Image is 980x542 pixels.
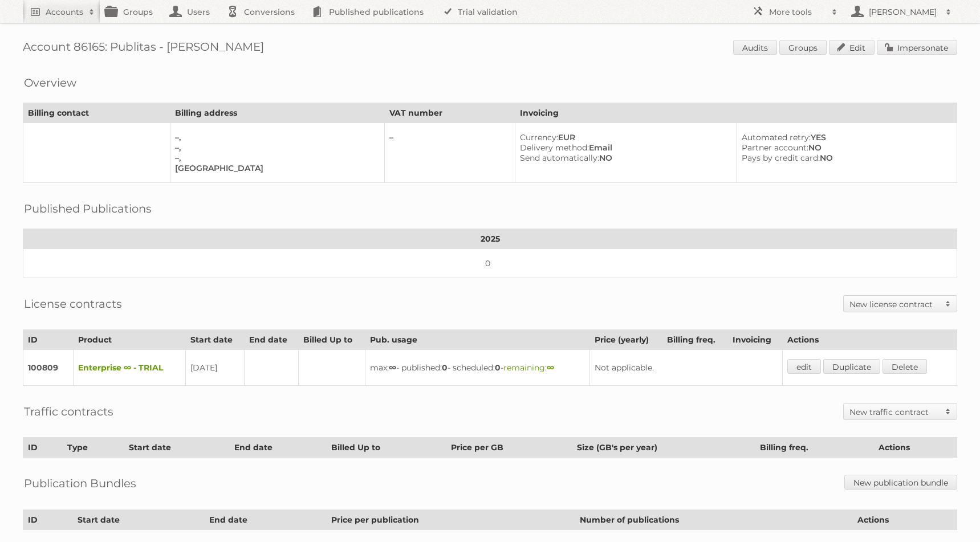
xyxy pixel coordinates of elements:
[384,103,515,123] th: VAT number
[384,123,515,183] td: –
[589,330,662,350] th: Price (yearly)
[23,330,74,350] th: ID
[520,142,728,153] div: Email
[829,40,875,55] a: Edit
[883,359,927,374] a: Delete
[175,142,375,153] div: –,
[823,359,880,374] a: Duplicate
[46,6,83,18] h2: Accounts
[520,132,558,142] span: Currency:
[245,330,299,350] th: End date
[849,299,940,310] h2: New license contract
[365,350,589,386] td: max: - published: - scheduled: -
[327,438,446,458] th: Billed Up to
[940,296,957,312] span: Toggle
[63,438,124,458] th: Type
[787,359,821,374] a: edit
[742,142,948,153] div: NO
[515,103,957,123] th: Invoicing
[520,153,728,163] div: NO
[755,438,873,458] th: Billing freq.
[742,153,948,163] div: NO
[389,362,396,373] strong: ∞
[124,438,229,458] th: Start date
[849,406,940,418] h2: New traffic contract
[72,510,205,530] th: Start date
[733,40,777,55] a: Audits
[844,404,957,419] a: New traffic contract
[23,103,170,123] th: Billing contact
[742,153,820,163] span: Pays by credit card:
[520,132,728,142] div: EUR
[442,362,448,373] strong: 0
[572,438,755,458] th: Size (GB's per year)
[23,249,957,278] td: 0
[547,362,554,373] strong: ∞
[520,153,599,163] span: Send automatically:
[662,330,727,350] th: Billing freq.
[175,153,375,163] div: –,
[742,132,948,142] div: YES
[769,6,826,18] h2: More tools
[24,295,122,312] h2: License contracts
[852,510,957,530] th: Actions
[23,438,63,458] th: ID
[940,404,957,419] span: Toggle
[74,330,186,350] th: Product
[844,475,957,490] a: New publication bundle
[24,403,113,420] h2: Traffic contracts
[186,350,245,386] td: [DATE]
[24,475,136,492] h2: Publication Bundles
[495,362,501,373] strong: 0
[24,74,76,91] h2: Overview
[23,350,74,386] td: 100809
[742,132,811,142] span: Automated retry:
[503,362,554,373] span: remaining:
[74,350,186,386] td: Enterprise ∞ - TRIAL
[520,142,589,153] span: Delivery method:
[446,438,572,458] th: Price per GB
[205,510,327,530] th: End date
[24,200,152,217] h2: Published Publications
[844,296,957,312] a: New license contract
[866,6,940,18] h2: [PERSON_NAME]
[229,438,327,458] th: End date
[170,103,384,123] th: Billing address
[783,330,957,350] th: Actions
[779,40,827,55] a: Groups
[23,510,73,530] th: ID
[175,163,375,173] div: [GEOGRAPHIC_DATA]
[589,350,782,386] td: Not applicable.
[175,132,375,142] div: –,
[873,438,957,458] th: Actions
[186,330,245,350] th: Start date
[23,40,957,57] h1: Account 86165: Publitas - [PERSON_NAME]
[299,330,365,350] th: Billed Up to
[728,330,783,350] th: Invoicing
[877,40,957,55] a: Impersonate
[365,330,589,350] th: Pub. usage
[23,229,957,249] th: 2025
[327,510,575,530] th: Price per publication
[742,142,808,153] span: Partner account:
[575,510,853,530] th: Number of publications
